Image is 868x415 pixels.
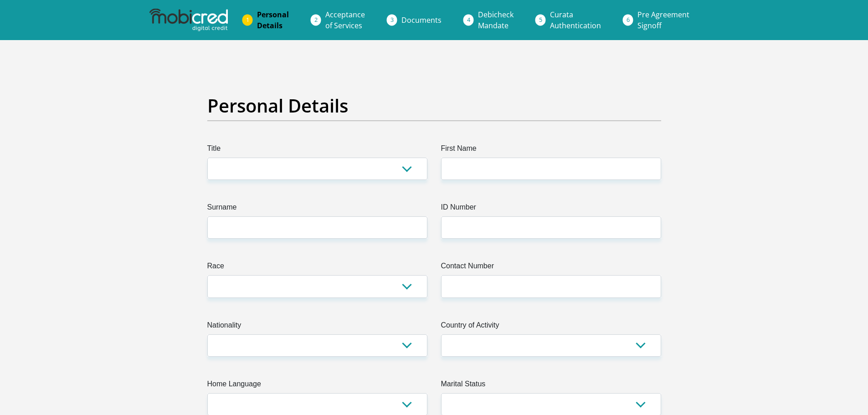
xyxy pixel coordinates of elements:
a: DebicheckMandate [471,5,521,35]
label: ID Number [441,202,661,216]
input: ID Number [441,216,661,239]
a: Pre AgreementSignoff [630,5,697,35]
label: Contact Number [441,261,661,275]
span: Debicheck Mandate [478,10,514,31]
h2: Personal Details [207,95,661,117]
label: First Name [441,143,661,158]
a: Acceptanceof Services [318,5,372,35]
label: Home Language [207,379,427,393]
a: CurataAuthentication [543,5,608,35]
span: Curata Authentication [550,10,601,31]
span: Pre Agreement Signoff [637,10,689,31]
input: Contact Number [441,275,661,297]
img: mobicred logo [149,9,228,31]
a: PersonalDetails [250,5,296,35]
span: Documents [401,15,442,25]
label: Title [207,143,427,158]
input: First Name [441,158,661,180]
a: Documents [394,11,449,29]
input: Surname [207,216,427,239]
label: Country of Activity [441,320,661,334]
label: Marital Status [441,379,661,393]
span: Personal Details [257,10,289,31]
label: Race [207,261,427,275]
span: Acceptance of Services [325,10,365,31]
label: Nationality [207,320,427,334]
label: Surname [207,202,427,216]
